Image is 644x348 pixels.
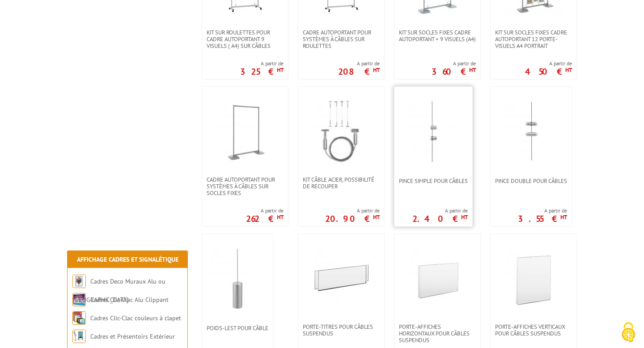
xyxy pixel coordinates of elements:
span: Kit Câble acier, possibilité de recouper [303,176,380,190]
a: Kit sur socles fixes cadre autoportant 12 porte-visuels A4 portrait [491,29,576,49]
a: Poids-lest pour câble [202,325,273,331]
a: Cadre autoportant pour systèmes à câbles sur socles fixes [202,176,288,196]
p: 325 € [240,69,284,74]
p: 208 € [338,69,380,74]
a: Pince double pour câbles [491,178,572,184]
img: Pince simple pour câbles [402,100,465,163]
p: 20.90 € [325,216,380,221]
img: Poids-lest pour câble [206,247,269,310]
img: Cadre autoportant pour systèmes à câbles sur socles fixes [214,100,276,163]
span: Pince double pour câbles [495,178,567,184]
a: Cadre autoportant pour systèmes à câbles sur roulettes [298,29,384,49]
sup: HT [469,66,476,74]
p: 2.40 € [412,216,468,221]
a: Cadres et Présentoirs Extérieur [90,332,175,340]
span: Cadre autoportant pour systèmes à câbles sur roulettes [303,29,380,49]
span: A partir de [325,207,380,214]
img: Cookies (fenêtre modale) [617,321,640,344]
span: A partir de [338,60,380,67]
span: Cadre autoportant pour systèmes à câbles sur socles fixes [207,176,284,196]
a: Kit sur roulettes pour cadre autoportant 9 visuels ( A4) sur câbles [202,29,288,49]
span: Kit sur socles fixes cadre autoportant 12 porte-visuels A4 portrait [495,29,572,49]
img: Porte-titres pour câbles suspendus [310,247,373,310]
sup: HT [373,213,380,221]
img: Pince double pour câbles [500,100,563,163]
a: Kit sur socles fixes Cadre autoportant + 9 visuels (A4) [394,29,480,42]
sup: HT [560,213,567,221]
p: 3.55 € [518,216,567,221]
span: Pince simple pour câbles [399,178,468,184]
a: Porte-affiches horizontaux pour câbles suspendus [394,323,480,344]
img: Cadres et Présentoirs Extérieur [72,330,86,343]
a: Pince simple pour câbles [394,178,472,184]
span: A partir de [246,207,284,214]
span: A partir de [432,60,476,67]
sup: HT [461,213,468,221]
a: Porte-affiches verticaux pour câbles suspendus [491,323,576,337]
sup: HT [565,66,572,74]
span: Porte-titres pour câbles suspendus [303,323,380,337]
a: Affichage Cadres et Signalétique [77,255,178,263]
button: Cookies (fenêtre modale) [613,318,644,348]
p: 262 € [246,216,284,221]
span: A partir de [518,207,567,214]
img: Cadres Deco Muraux Alu ou Bois [72,275,86,288]
p: 360 € [432,69,476,74]
a: Cadres Deco Muraux Alu ou [GEOGRAPHIC_DATA] [72,277,165,304]
span: Kit sur roulettes pour cadre autoportant 9 visuels ( A4) sur câbles [207,29,284,49]
span: Poids-lest pour câble [207,325,268,331]
a: Cadres Clic-Clac couleurs à clapet [90,314,181,322]
a: Cadres Clic-Clac Alu Clippant [90,296,169,304]
a: Porte-titres pour câbles suspendus [298,323,384,337]
span: A partir de [525,60,572,67]
img: Porte-affiches horizontaux pour câbles suspendus [406,247,469,310]
img: Cadres Clic-Clac couleurs à clapet [72,311,86,325]
a: Kit Câble acier, possibilité de recouper [298,176,384,190]
p: 450 € [525,69,572,74]
sup: HT [373,66,380,74]
span: Porte-affiches verticaux pour câbles suspendus [495,323,572,337]
sup: HT [277,213,284,221]
img: Porte-affiches verticaux pour câbles suspendus [502,247,565,310]
sup: HT [277,66,284,74]
span: A partir de [240,60,284,67]
span: Kit sur socles fixes Cadre autoportant + 9 visuels (A4) [399,29,476,42]
img: Kit Câble acier, possibilité de recouper [310,100,373,163]
span: Porte-affiches horizontaux pour câbles suspendus [399,323,476,344]
span: A partir de [412,207,468,214]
